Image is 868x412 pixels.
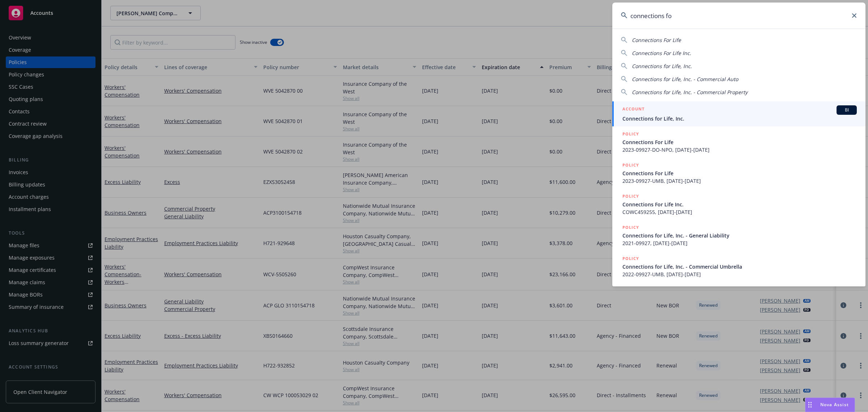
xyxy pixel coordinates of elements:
[612,189,865,220] a: POLICYConnections For Life Inc.COWC459255, [DATE]-[DATE]
[612,3,865,29] input: Search...
[622,177,857,185] span: 2023-09927-UMB, [DATE]-[DATE]
[820,402,849,408] span: Nova Assist
[622,239,857,247] span: 2021-09927, [DATE]-[DATE]
[839,107,854,113] span: BI
[622,105,644,114] h5: ACCOUNT
[805,398,814,412] div: Drag to move
[622,146,857,154] span: 2023-09927-DO-NPO, [DATE]-[DATE]
[622,208,857,216] span: COWC459255, [DATE]-[DATE]
[632,76,738,83] span: Connections for Life, Inc. - Commercial Auto
[622,161,639,169] h5: POLICY
[622,138,857,146] span: Connections For Life
[622,270,857,278] span: 2022-09927-UMB, [DATE]-[DATE]
[805,398,855,412] button: Nova Assist
[632,50,691,56] span: Connections For Life Inc.
[622,115,857,122] span: Connections for Life, Inc.
[622,130,639,138] h5: POLICY
[612,220,865,251] a: POLICYConnections for Life, Inc. - General Liability2021-09927, [DATE]-[DATE]
[612,101,865,126] a: ACCOUNTBIConnections for Life, Inc.
[632,63,692,70] span: Connections for Life, Inc.
[612,251,865,282] a: POLICYConnections for Life, Inc. - Commercial Umbrella2022-09927-UMB, [DATE]-[DATE]
[622,224,639,231] h5: POLICY
[622,232,857,239] span: Connections for Life, Inc. - General Liability
[622,169,857,177] span: Connections For Life
[622,263,857,270] span: Connections for Life, Inc. - Commercial Umbrella
[612,126,865,157] a: POLICYConnections For Life2023-09927-DO-NPO, [DATE]-[DATE]
[622,255,639,262] h5: POLICY
[622,193,639,200] h5: POLICY
[622,201,857,208] span: Connections For Life Inc.
[632,89,748,96] span: Connections for Life, Inc. - Commercial Property
[632,37,681,43] span: Connections For Life
[612,157,865,189] a: POLICYConnections For Life2023-09927-UMB, [DATE]-[DATE]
